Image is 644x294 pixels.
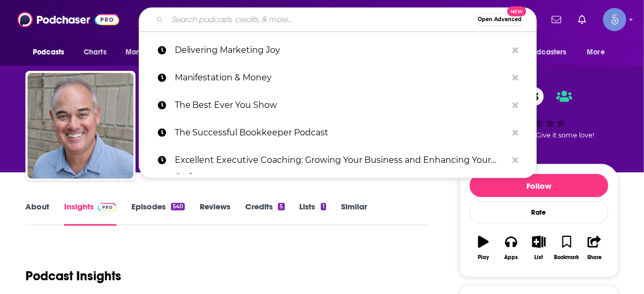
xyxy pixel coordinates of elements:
span: Logged in as Spiral5-G1 [603,8,627,31]
a: Charts [77,42,113,62]
span: Good podcast? Give it some love! [484,131,595,139]
a: Reviews [200,201,230,226]
img: User Profile [603,8,627,31]
img: Podchaser Pro [98,203,117,212]
a: Delivering Marketing Joy [139,36,537,64]
div: 1 [321,203,326,210]
button: open menu [580,42,619,62]
div: Play [478,254,489,261]
a: Show notifications dropdown [548,11,566,29]
a: Manifestation & Money [139,64,537,91]
a: InsightsPodchaser Pro [64,201,117,226]
button: Open AdvancedNew [473,13,527,26]
p: Manifestation & Money [175,64,507,91]
a: Excellent Executive Coaching: Growing Your Business and Enhancing Your Craft [139,146,537,174]
div: Bookmark [554,254,579,261]
a: Lists1 [300,201,326,226]
a: Credits5 [245,201,284,226]
span: Monitoring [126,45,163,60]
p: The Best Ever You Show [175,91,507,119]
button: open menu [509,42,582,62]
img: Podchaser - Follow, Share and Rate Podcasts [17,10,119,30]
div: Apps [505,254,518,261]
button: Apps [497,229,525,267]
div: List [535,254,543,261]
a: Show notifications dropdown [574,11,591,29]
button: List [525,229,553,267]
span: Charts [84,45,106,60]
a: Similar [341,201,367,226]
span: New [507,6,526,16]
a: About [25,201,49,226]
button: Bookmark [553,229,580,267]
span: More [587,45,605,60]
div: 33Good podcast? Give it some love! [460,80,619,146]
p: Delivering Marketing Joy [175,36,507,64]
button: Play [470,229,497,267]
h1: Podcast Insights [25,268,121,284]
a: Episodes540 [131,201,185,226]
button: Follow [470,174,609,197]
div: Share [587,254,602,261]
button: open menu [25,42,78,62]
button: open menu [118,42,177,62]
span: Open Advanced [478,17,522,22]
button: Share [581,229,609,267]
span: Podcasts [33,45,64,60]
p: The Successful Bookkeeper Podcast [175,119,507,146]
div: 5 [278,203,284,210]
div: Rate [470,201,609,223]
img: Delivering Marketing Joy [28,73,133,179]
button: Show profile menu [603,8,627,31]
div: 540 [171,203,185,210]
a: The Successful Bookkeeper Podcast [139,119,537,146]
a: The Best Ever You Show [139,91,537,119]
div: Search podcasts, credits, & more... [139,7,537,32]
input: Search podcasts, credits, & more... [168,11,473,28]
span: For Podcasters [516,45,567,60]
p: Excellent Executive Coaching: Growing Your Business and Enhancing Your Craft [175,146,507,174]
